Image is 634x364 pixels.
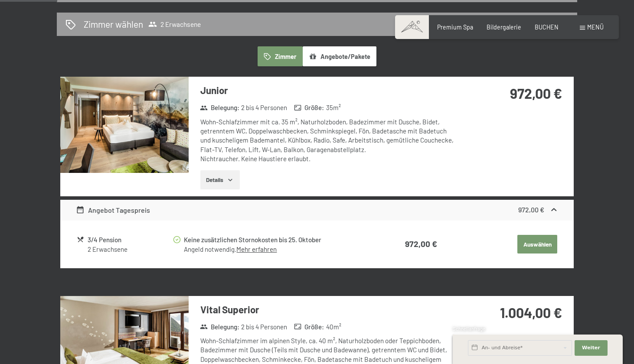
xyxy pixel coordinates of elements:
[258,46,303,66] button: Zimmer
[326,103,341,112] span: 35 m²
[294,103,324,112] strong: Größe :
[88,245,172,254] div: 2 Erwachsene
[326,322,341,331] span: 40 m²
[518,205,544,214] strong: 972,00 €
[510,85,562,101] strong: 972,00 €
[500,304,562,321] strong: 1.004,00 €
[241,103,287,112] span: 2 bis 4 Personen
[60,200,574,221] div: Angebot Tagespreis972,00 €
[303,46,376,66] button: Angebote/Pakete
[582,344,600,351] span: Weiter
[200,117,458,163] div: Wohn-Schlafzimmer mit ca. 35 m², Naturholzboden, Badezimmer mit Dusche, Bidet, getrenntem WC, Dop...
[200,170,240,189] button: Details
[241,322,287,331] span: 2 bis 4 Personen
[405,239,437,249] strong: 972,00 €
[148,20,201,29] span: 2 Erwachsene
[535,23,559,31] a: BUCHEN
[88,235,172,245] div: 3/4 Pension
[575,340,608,356] button: Weiter
[517,235,557,254] button: Auswählen
[294,322,324,331] strong: Größe :
[453,326,485,331] span: Schnellanfrage
[76,205,150,215] div: Angebot Tagespreis
[587,23,604,31] span: Menü
[200,303,458,316] h3: Vital Superior
[487,23,521,31] a: Bildergalerie
[84,18,143,30] h2: Zimmer wählen
[437,23,473,31] a: Premium Spa
[184,235,364,245] div: Keine zusätzlichen Stornokosten bis 25. Oktober
[200,322,239,331] strong: Belegung :
[236,245,277,253] a: Mehr erfahren
[184,245,364,254] div: Angeld notwendig.
[200,103,239,112] strong: Belegung :
[200,84,458,97] h3: Junior
[60,77,189,173] img: mss_renderimg.php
